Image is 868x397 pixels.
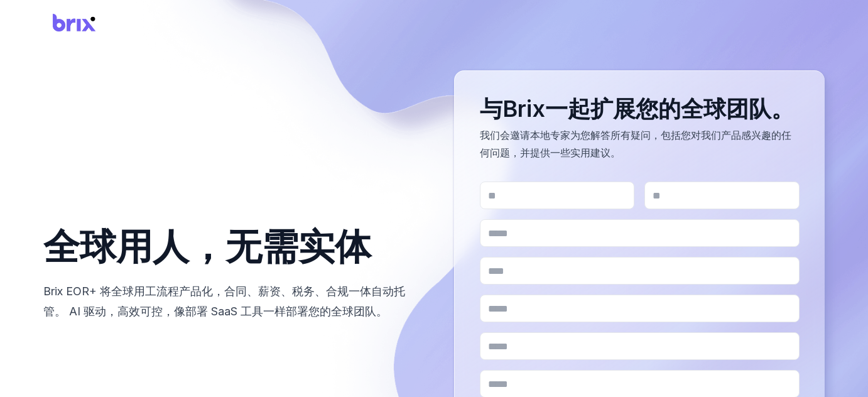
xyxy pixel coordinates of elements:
[480,219,800,247] input: 工作邮箱*
[480,257,800,285] input: 联系电话
[480,295,800,322] input: 联系微信*
[480,332,800,360] input: 公司名字*
[43,9,106,42] img: Brix Logo
[480,126,800,161] p: 我们会邀请本地专家为您解答所有疑问，包括您对我们产品感兴趣的任何问题，并提供一些实用建议。
[43,227,414,267] h1: 全球用人，无需实体
[43,281,414,322] p: Brix EOR+ 将全球用工流程产品化，合同、薪资、税务、合规一体自动托管。 AI 驱动，高效可控，像部署 SaaS 工具一样部署您的全球团队。
[480,96,800,121] h2: 与Brix一起扩展您的全球团队。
